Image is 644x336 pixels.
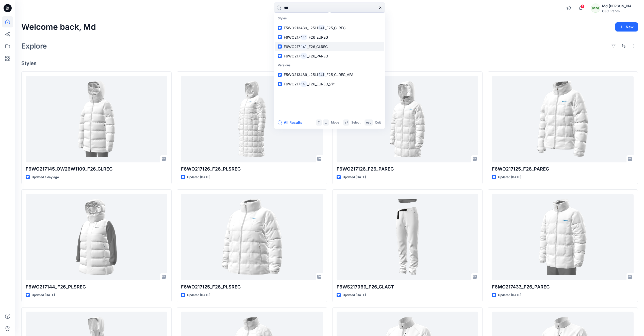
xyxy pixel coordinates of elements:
[21,42,47,50] h2: Explore
[351,120,360,125] p: Select
[591,4,600,13] div: MM
[275,33,384,42] a: F6WO217141_F26_EUREG
[300,44,307,50] mark: 141
[21,60,638,66] h4: Styles
[275,14,384,23] p: Styles
[325,72,354,77] span: _F25_GLREG_VFA
[181,283,323,291] p: F6WO217125_F26_PLSREG
[581,4,585,8] span: 1
[343,175,366,180] p: Updated [DATE]
[366,120,371,125] p: esc
[275,61,384,70] p: Versions
[337,194,478,280] a: F6WS217969_F26_GLACT
[307,82,336,86] span: _F26_EUREG_VP1
[492,165,634,173] p: F6WO217125_F26_PAREG
[337,165,478,173] p: F6WO217126_F26_PAREG
[602,9,638,13] div: CSC Brands
[337,283,478,291] p: F6WS217969_F26_GLACT
[181,76,323,162] a: F6WO217126_F26_PLSREG
[32,175,59,180] p: Updated a day ago
[602,3,638,9] div: Md [PERSON_NAME]
[26,283,167,291] p: F6WO217144_F26_PLSREG
[492,283,634,291] p: F6MO217433_F26_PAREG
[284,44,300,49] span: F6WO217
[300,81,307,87] mark: 141
[498,175,521,180] p: Updated [DATE]
[492,194,634,280] a: F6MO217433_F26_PAREG
[284,35,300,39] span: F6WO217
[275,42,384,51] a: F6WO217141_F26_GLREG
[325,26,345,30] span: _F25_GLREG
[331,120,339,125] p: Move
[375,120,381,125] p: Quit
[187,175,210,180] p: Updated [DATE]
[275,51,384,61] a: F6WO217141_F26_PAREG
[284,26,318,30] span: F5WO213489_L25L1
[26,194,167,280] a: F6WO217144_F26_PLSREG
[343,293,366,298] p: Updated [DATE]
[492,76,634,162] a: F6WO217125_F26_PAREG
[26,165,167,173] p: F6WO217145_OW26W1109_F26_GLREG
[275,23,384,33] a: F5WO213489_L25L1141_F25_GLREG
[300,53,307,59] mark: 141
[26,76,167,162] a: F6WO217145_OW26W1109_F26_GLREG
[307,54,328,58] span: _F26_PAREG
[300,34,307,40] mark: 141
[181,194,323,280] a: F6WO217125_F26_PLSREG
[318,25,325,31] mark: 141
[307,35,328,39] span: _F26_EUREG
[187,293,210,298] p: Updated [DATE]
[278,119,306,126] button: All Results
[284,54,300,58] span: F6WO217
[32,293,55,298] p: Updated [DATE]
[318,72,325,78] mark: 141
[21,22,96,32] h2: Welcome back, Md
[307,44,328,49] span: _F26_GLREG
[615,22,638,32] button: New
[498,293,521,298] p: Updated [DATE]
[337,76,478,162] a: F6WO217126_F26_PAREG
[181,165,323,173] p: F6WO217126_F26_PLSREG
[284,82,300,86] span: F6WO217
[275,70,384,79] a: F5WO213489_L25L1141_F25_GLREG_VFA
[275,79,384,89] a: F6WO217141_F26_EUREG_VP1
[284,72,318,77] span: F5WO213489_L25L1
